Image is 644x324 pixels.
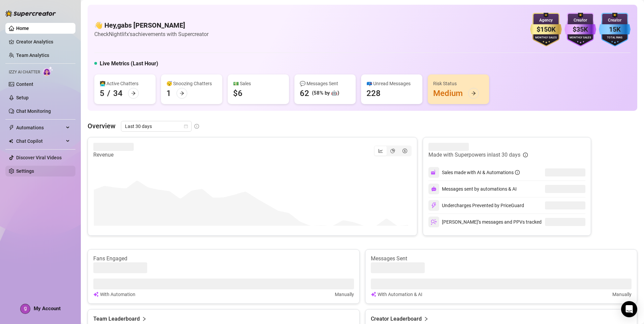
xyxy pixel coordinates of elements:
span: info-circle [194,124,199,129]
div: Open Intercom Messenger [621,301,637,317]
div: Risk Status [433,80,484,87]
div: 228 [366,88,381,99]
a: Team Analytics [16,53,49,58]
div: Total Fans [599,36,631,40]
span: arrow-right [180,91,184,96]
a: Setup [16,95,29,100]
img: AI Chatter [43,66,53,76]
div: Creator [565,17,596,24]
h4: 👋 Hey, gabs [PERSON_NAME] [94,21,208,30]
div: Creator [599,17,631,24]
a: Discover Viral Videos [16,155,62,160]
article: Overview [88,121,116,131]
div: 💵 Sales [233,80,284,87]
span: Chat Copilot [16,136,64,147]
img: svg%3e [93,291,99,298]
article: Manually [612,291,632,298]
span: pie-chart [390,149,395,153]
span: Last 30 days [125,121,188,131]
div: 👩‍💻 Active Chatters [100,80,150,87]
div: 34 [113,88,123,99]
img: blue-badge-DgoSNQY1.svg [599,13,631,46]
span: calendar [184,124,188,128]
div: 62 [300,88,309,99]
img: logo-BBDzfeDw.svg [5,10,56,17]
div: 1 [166,88,171,99]
img: svg%3e [431,219,437,225]
article: Check Nightlifx's achievements with Supercreator [94,30,208,38]
span: Automations [16,122,64,133]
span: right [424,315,428,323]
img: gold-badge-CigiZidd.svg [530,13,562,46]
a: Home [16,26,29,31]
a: Settings [16,168,34,174]
img: purple-badge-B9DA21FR.svg [565,13,596,46]
span: info-circle [523,153,528,157]
img: svg%3e [431,202,437,208]
span: info-circle [515,170,520,175]
div: [PERSON_NAME]’s messages and PPVs tracked [428,217,542,227]
div: Monthly Sales [565,36,596,40]
div: 5 [100,88,104,99]
div: (58% by 🤖) [312,89,339,97]
article: Messages Sent [371,255,632,262]
span: My Account [34,305,61,312]
a: Chat Monitoring [16,108,51,114]
a: Creator Analytics [16,36,70,47]
span: right [142,315,147,323]
div: segmented control [374,145,412,156]
div: 😴 Snoozing Chatters [166,80,217,87]
div: Agency [530,17,562,24]
article: Made with Superpowers in last 30 days [428,151,520,159]
article: Fans Engaged [93,255,354,262]
div: Monthly Sales [530,36,562,40]
span: dollar-circle [402,149,407,153]
article: Team Leaderboard [93,315,140,323]
img: Chat Copilot [9,139,13,143]
div: Sales made with AI & Automations [442,169,520,176]
article: With Automation [100,291,135,298]
h5: Live Metrics (Last Hour) [100,60,158,68]
span: Izzy AI Chatter [9,69,40,75]
article: Manually [335,291,354,298]
img: ACg8ocLaERWGdaJpvS6-rLHcOAzgRyAZWNC8RBO3RRpGdFYGyWuJXA=s96-c [21,304,30,314]
img: svg%3e [431,169,437,175]
article: Creator Leaderboard [371,315,422,323]
span: line-chart [378,149,383,153]
div: $35K [565,24,596,35]
div: 15K [599,24,631,35]
span: arrow-right [471,91,476,96]
div: $6 [233,88,243,99]
span: arrow-right [131,91,136,96]
div: 📪 Unread Messages [366,80,417,87]
span: thunderbolt [9,125,14,130]
a: Content [16,82,33,87]
img: svg%3e [431,186,437,192]
article: Revenue [93,151,134,159]
div: 💬 Messages Sent [300,80,350,87]
img: svg%3e [371,291,376,298]
article: With Automation & AI [378,291,422,298]
div: $150K [530,24,562,35]
div: Messages sent by automations & AI [428,184,517,194]
div: Undercharges Prevented by PriceGuard [428,200,524,211]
